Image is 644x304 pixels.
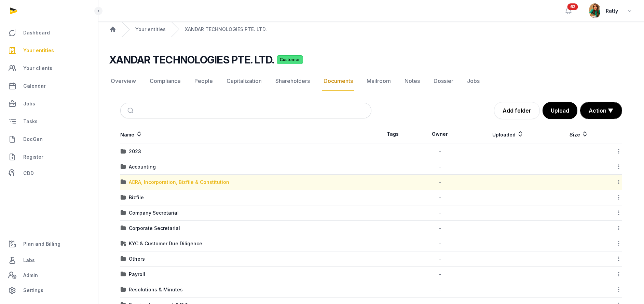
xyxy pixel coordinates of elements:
[5,25,93,41] a: Dashboard
[121,179,126,185] img: folder.svg
[5,269,93,282] a: Admin
[414,175,466,190] td: -
[322,71,354,91] a: Documents
[129,240,202,247] div: KYC & Customer Due Diligence
[414,159,466,175] td: -
[129,148,141,155] div: 2023
[23,82,46,90] span: Calendar
[121,226,126,231] img: folder.svg
[403,71,421,91] a: Notes
[5,113,93,130] a: Tasks
[121,195,126,200] img: folder.svg
[120,125,371,144] th: Name
[5,236,93,252] a: Plan and Billing
[580,102,622,119] button: Action ▼
[543,102,577,119] button: Upload
[193,71,214,91] a: People
[23,286,43,294] span: Settings
[606,7,618,15] span: Ratty
[23,46,54,55] span: Your entities
[185,26,267,33] a: XANDAR TECHNOLOGIES PTE. LTD.
[121,210,126,216] img: folder.svg
[414,125,466,144] th: Owner
[23,135,43,143] span: DocGen
[121,272,126,277] img: folder.svg
[589,3,600,18] img: avatar
[129,163,156,170] div: Accounting
[5,96,93,112] a: Jobs
[414,251,466,267] td: -
[23,271,38,279] span: Admin
[135,26,166,33] a: Your entities
[23,100,35,108] span: Jobs
[23,153,43,161] span: Register
[129,194,144,201] div: Bizfile
[414,144,466,159] td: -
[274,71,311,91] a: Shareholders
[371,125,414,144] th: Tags
[129,256,145,262] div: Others
[129,271,145,278] div: Payroll
[5,282,93,299] a: Settings
[414,267,466,282] td: -
[414,236,466,251] td: -
[123,103,139,118] button: Submit
[23,117,38,126] span: Tasks
[5,167,93,180] a: CDD
[129,179,229,186] div: ACRA, Incorporation, Bizfile & Constitution
[5,42,93,59] a: Your entities
[277,55,303,64] span: Customer
[98,22,644,37] nav: Breadcrumb
[567,3,578,10] span: 63
[414,282,466,298] td: -
[225,71,263,91] a: Capitalization
[109,54,274,66] h2: XANDAR TECHNOLOGIES PTE. LTD.
[365,71,392,91] a: Mailroom
[109,71,633,91] nav: Tabs
[23,64,52,72] span: Your clients
[23,256,35,264] span: Labs
[121,287,126,292] img: folder.svg
[414,221,466,236] td: -
[466,71,481,91] a: Jobs
[109,71,137,91] a: Overview
[23,240,60,248] span: Plan and Billing
[5,252,93,269] a: Labs
[129,209,179,216] div: Company Secretarial
[5,131,93,147] a: DocGen
[129,225,180,232] div: Corporate Secretarial
[432,71,455,91] a: Dossier
[23,169,34,177] span: CDD
[121,149,126,154] img: folder.svg
[148,71,182,91] a: Compliance
[23,29,50,37] span: Dashboard
[414,205,466,221] td: -
[5,149,93,165] a: Register
[121,241,126,246] img: folder-locked-icon.svg
[466,125,550,144] th: Uploaded
[550,125,607,144] th: Size
[414,190,466,205] td: -
[121,256,126,262] img: folder.svg
[5,78,93,94] a: Calendar
[129,286,183,293] div: Resolutions & Minutes
[5,60,93,76] a: Your clients
[121,164,126,170] img: folder.svg
[494,102,540,119] a: Add folder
